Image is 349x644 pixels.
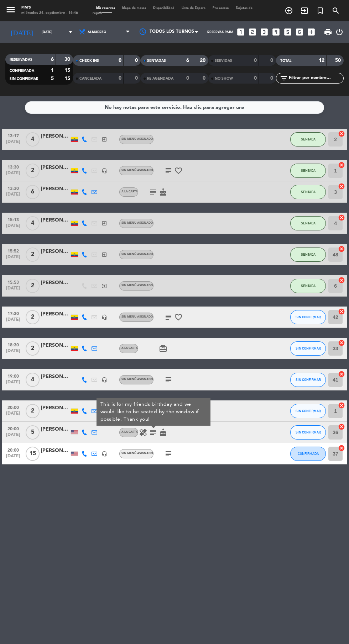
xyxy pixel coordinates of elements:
i: cancel [338,339,345,346]
span: Almuerzo [88,30,106,34]
span: SENTADA [301,169,316,172]
span: Sin menú asignado [121,222,153,224]
i: looks_6 [295,27,304,37]
span: 15 [26,447,40,461]
span: [DATE] [4,139,22,148]
div: [PERSON_NAME] [41,425,69,433]
div: [PERSON_NAME] [41,279,69,287]
strong: 0 [135,76,139,81]
i: cancel [338,423,345,430]
i: looks_one [236,27,245,37]
span: 4 [26,216,40,230]
span: [DATE] [4,192,22,200]
span: [DATE] [4,348,22,357]
i: subject [149,188,157,196]
span: [DATE] [4,317,22,325]
strong: 0 [254,76,257,81]
span: Sin menú asignado [121,452,153,455]
span: Disponibilidad [150,6,178,10]
i: healing [139,428,147,437]
strong: 0 [203,76,207,81]
span: Sin menú asignado [121,138,153,140]
i: cancel [338,161,345,169]
strong: 20 [200,58,207,63]
span: SENTADA [301,252,316,256]
span: 2 [26,404,40,418]
span: 2 [26,164,40,178]
i: subject [164,313,173,321]
span: Sin menú asignado [121,169,153,172]
span: RE AGENDADA [147,77,173,80]
span: 15:52 [4,246,22,255]
i: cancel [338,183,345,190]
span: 20:00 [4,403,22,411]
i: add_box [307,27,316,37]
button: SENTADA [290,248,326,262]
span: SIN CONFIRMAR [296,378,321,382]
i: headset_mic [101,168,107,174]
span: SENTADA [301,284,316,288]
i: looks_4 [271,27,281,37]
i: subject [164,449,173,458]
i: exit_to_app [101,137,107,142]
span: SENTADA [301,190,316,194]
div: [PERSON_NAME] [41,404,69,412]
span: 13:30 [4,163,22,171]
span: [DATE] [4,454,22,462]
i: card_giftcard [159,344,167,353]
span: Sin menú asignado [121,315,153,318]
i: looks_two [248,27,257,37]
span: [DATE] [4,432,22,441]
span: Sin menú asignado [121,284,153,287]
span: [DATE] [4,380,22,388]
strong: 0 [135,58,139,63]
div: [PERSON_NAME] [41,341,69,350]
i: looks_3 [260,27,269,37]
strong: 6 [186,58,189,63]
span: [DATE] [4,411,22,419]
span: Mapa de mesas [119,6,150,10]
span: 20:00 [4,424,22,432]
i: cancel [338,402,345,409]
span: CONFIRMADA [10,69,34,73]
strong: 15 [64,68,72,73]
span: A la Carta [121,347,138,350]
span: Mis reservas [93,6,119,10]
span: 2 [26,341,40,356]
span: 20:00 [4,446,22,454]
button: SENTADA [290,132,326,147]
span: SIN CONFIRMAR [296,430,321,434]
span: 2 [26,310,40,324]
i: [DATE] [5,25,38,39]
span: A la Carta [121,431,138,433]
button: CONFIRMADA [290,447,326,461]
i: cancel [338,371,345,378]
i: filter_list [280,74,288,83]
strong: 0 [186,76,189,81]
div: [PERSON_NAME] [41,373,69,381]
strong: 0 [270,76,275,81]
div: [PERSON_NAME] [41,248,69,256]
span: A la Carta [121,190,138,193]
span: SENTADA [301,221,316,225]
strong: 0 [119,76,121,81]
div: [PERSON_NAME] [41,185,69,193]
div: [PERSON_NAME] [41,132,69,140]
span: 15:53 [4,278,22,286]
span: 6 [26,185,40,199]
i: cancel [338,445,345,452]
button: SENTADA [290,185,326,199]
span: 18:30 [4,340,22,348]
span: Sin menú asignado [121,253,153,256]
button: SIN CONFIRMAR [290,341,326,356]
i: cancel [338,308,345,315]
i: search [332,6,340,15]
span: 5 [26,425,40,440]
i: cancel [338,277,345,284]
i: exit_to_app [101,220,107,226]
span: RESERVADAS [10,58,32,62]
div: This is for my friends birthday and we would like to be seated by the window if possible. Thank you! [100,401,207,423]
span: [DATE] [4,286,22,294]
span: 13:30 [4,184,22,192]
button: SIN CONFIRMAR [290,373,326,387]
